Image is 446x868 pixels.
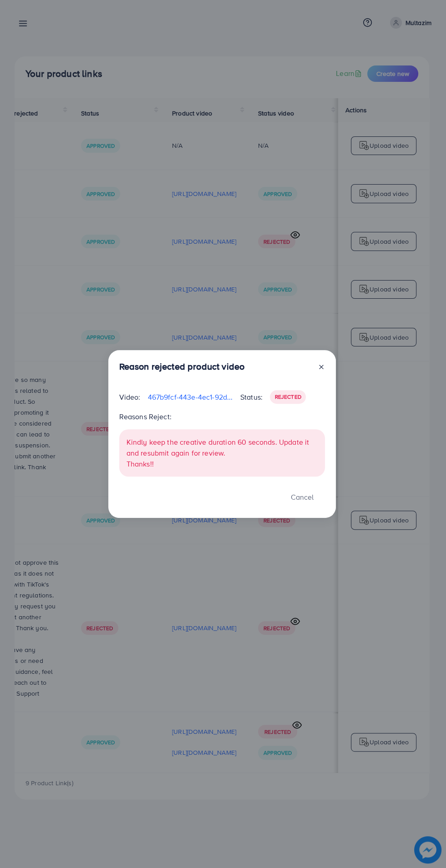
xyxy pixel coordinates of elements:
p: Kindly keep the creative duration 60 seconds. Update it and resubmit again for review. [127,437,318,458]
span: Rejected [274,393,301,401]
p: Video: [119,391,141,402]
p: Status: [240,391,263,402]
h3: Reason rejected product video [119,361,245,372]
p: Reasons Reject: [119,411,325,422]
button: Cancel [279,487,325,507]
p: Thanks!! [127,458,318,469]
p: 467b9fcf-443e-4ec1-92d9-180a1932b5a3-1758365937358.mp4 [147,391,233,402]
